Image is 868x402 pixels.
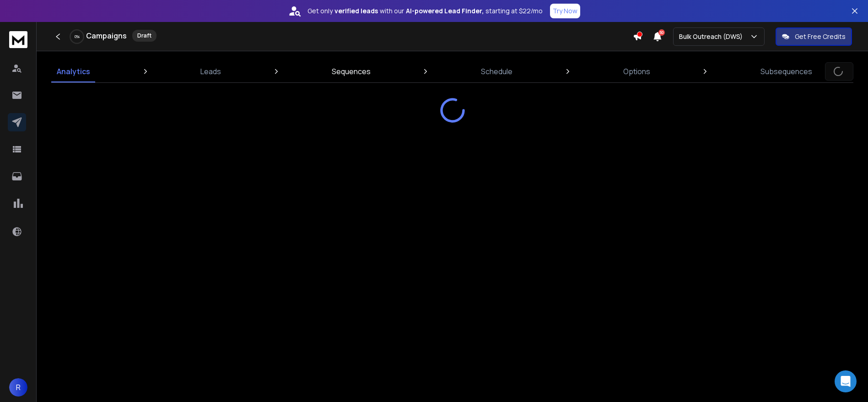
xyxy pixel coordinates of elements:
[760,66,812,77] p: Subsequences
[623,66,650,77] p: Options
[481,66,512,77] p: Schedule
[9,31,27,48] img: logo
[755,60,818,82] a: Subsequences
[132,30,156,42] div: Draft
[475,60,518,82] a: Schedule
[795,32,846,41] p: Get Free Credits
[86,30,127,41] h1: Campaigns
[200,66,221,77] p: Leads
[57,66,90,77] p: Analytics
[553,6,577,16] p: Try Now
[326,60,376,82] a: Sequences
[75,34,80,39] p: 0 %
[332,66,371,77] p: Sequences
[835,370,857,392] div: Open Intercom Messenger
[9,378,27,397] button: R
[550,4,580,18] button: Try Now
[307,6,543,16] p: Get only with our starting at $22/mo
[776,27,852,46] button: Get Free Credits
[679,32,746,41] p: Bulk Outreach (DWS)
[334,6,378,16] strong: verified leads
[195,60,226,82] a: Leads
[406,6,484,16] strong: AI-powered Lead Finder,
[618,60,656,82] a: Options
[658,29,665,36] span: 50
[51,60,96,82] a: Analytics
